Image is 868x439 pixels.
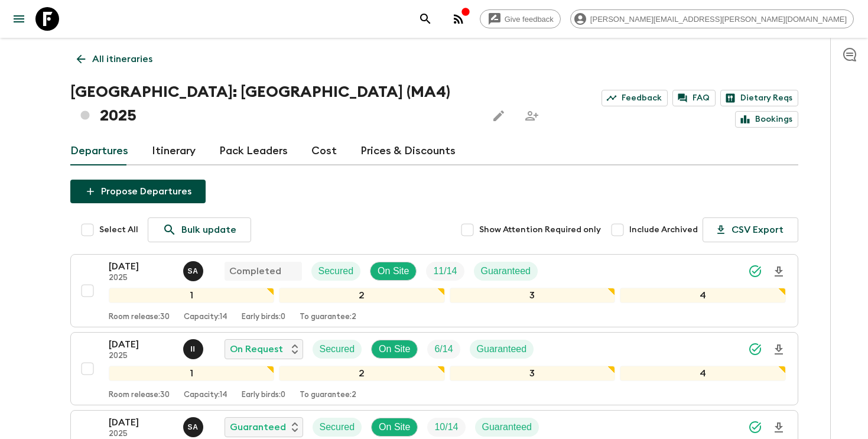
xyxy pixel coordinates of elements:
p: Room release: 30 [109,391,170,400]
span: Samir Achahri [183,421,206,430]
div: On Site [370,262,417,281]
div: On Site [371,340,418,359]
svg: Download Onboarding [772,343,786,357]
div: 4 [620,288,786,303]
div: Secured [311,262,361,281]
button: search adventures [414,7,437,31]
div: 2 [279,288,445,303]
p: All itineraries [92,52,152,66]
p: Guaranteed [481,264,531,278]
a: Departures [70,137,128,165]
button: menu [7,7,31,31]
span: Share this itinerary [520,104,544,128]
p: Bulk update [181,223,236,237]
span: [PERSON_NAME][EMAIL_ADDRESS][PERSON_NAME][DOMAIN_NAME] [584,15,853,24]
span: Give feedback [498,15,560,24]
p: [DATE] [109,415,174,430]
button: [DATE]2025Samir AchahriCompletedSecuredOn SiteTrip FillGuaranteed1234Room release:30Capacity:14Ea... [70,254,798,327]
svg: Download Onboarding [772,265,786,279]
p: On Site [379,342,410,356]
p: Completed [229,264,281,278]
a: Bookings [735,111,798,128]
button: SA [183,417,206,437]
p: 2025 [109,352,174,361]
p: 2025 [109,430,174,439]
p: I I [191,344,196,354]
div: Trip Fill [426,262,464,281]
p: Early birds: 0 [242,391,285,400]
p: Room release: 30 [109,313,170,322]
span: Samir Achahri [183,265,206,274]
svg: Synced Successfully [748,420,762,434]
div: 1 [109,366,275,381]
p: Secured [320,420,355,434]
p: Secured [320,342,355,356]
div: 1 [109,288,275,303]
p: Capacity: 14 [184,391,227,400]
button: [DATE]2025Ismail IngriouiOn RequestSecuredOn SiteTrip FillGuaranteed1234Room release:30Capacity:1... [70,332,798,405]
p: [DATE] [109,259,174,274]
p: 6 / 14 [434,342,453,356]
p: Guaranteed [477,342,527,356]
h1: [GEOGRAPHIC_DATA]: [GEOGRAPHIC_DATA] (MA4) 2025 [70,80,478,128]
a: Itinerary [152,137,196,165]
a: Pack Leaders [219,137,288,165]
span: Include Archived [629,224,698,236]
button: CSV Export [703,217,798,242]
div: Secured [313,340,362,359]
p: 10 / 14 [434,420,458,434]
div: 3 [450,366,616,381]
a: Dietary Reqs [720,90,798,106]
div: Trip Fill [427,418,465,437]
a: Feedback [602,90,668,106]
button: Propose Departures [70,180,206,203]
p: To guarantee: 2 [300,391,356,400]
span: Show Attention Required only [479,224,601,236]
svg: Synced Successfully [748,264,762,278]
p: 2025 [109,274,174,283]
a: Give feedback [480,9,561,28]
div: 2 [279,366,445,381]
div: Secured [313,418,362,437]
span: Select All [99,224,138,236]
p: Capacity: 14 [184,313,227,322]
p: S A [188,422,199,432]
a: FAQ [672,90,716,106]
p: Early birds: 0 [242,313,285,322]
div: 4 [620,366,786,381]
p: [DATE] [109,337,174,352]
span: Ismail Ingrioui [183,343,206,352]
p: On Site [378,264,409,278]
a: Bulk update [148,217,251,242]
button: Edit this itinerary [487,104,511,128]
p: To guarantee: 2 [300,313,356,322]
button: II [183,339,206,359]
div: 3 [450,288,616,303]
p: 11 / 14 [433,264,457,278]
div: [PERSON_NAME][EMAIL_ADDRESS][PERSON_NAME][DOMAIN_NAME] [570,9,854,28]
p: Guaranteed [230,420,286,434]
p: On Request [230,342,283,356]
svg: Synced Successfully [748,342,762,356]
p: On Site [379,420,410,434]
a: All itineraries [70,47,159,71]
div: On Site [371,418,418,437]
p: Secured [318,264,354,278]
p: Guaranteed [482,420,532,434]
svg: Download Onboarding [772,421,786,435]
a: Cost [311,137,337,165]
div: Trip Fill [427,340,460,359]
a: Prices & Discounts [360,137,456,165]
